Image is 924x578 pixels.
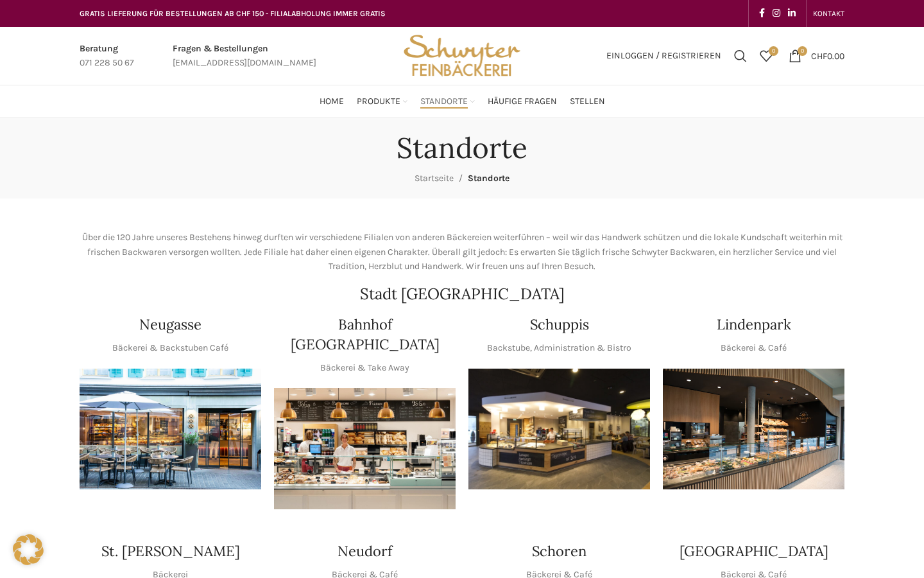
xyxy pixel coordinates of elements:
h4: Schuppis [530,315,589,335]
a: Infobox link [173,42,316,71]
div: 1 / 1 [663,369,844,490]
span: CHF [811,50,827,61]
img: 017-e1571925257345 [663,369,844,490]
a: KONTAKT [813,1,844,26]
a: Häufige Fragen [488,89,557,114]
a: Instagram social link [769,4,784,22]
img: 150130-Schwyter-013 [468,369,650,490]
a: Suchen [728,43,753,69]
a: Infobox link [80,42,134,71]
span: 0 [769,46,778,56]
span: GRATIS LIEFERUNG FÜR BESTELLUNGEN AB CHF 150 - FILIALABHOLUNG IMMER GRATIS [80,9,386,18]
img: Neugasse [80,369,261,490]
h2: Stadt [GEOGRAPHIC_DATA] [80,286,844,302]
span: 0 [798,46,807,56]
div: 1 / 1 [468,369,650,490]
div: Main navigation [73,89,851,114]
a: 0 CHF0.00 [782,43,851,69]
a: Stellen [570,89,605,114]
a: Produkte [357,89,407,114]
a: Einloggen / Registrieren [600,43,728,69]
div: 1 / 1 [274,388,456,509]
a: Linkedin social link [784,4,800,22]
p: Bäckerei & Backstuben Café [112,341,228,355]
span: Standorte [420,96,468,108]
bdi: 0.00 [811,50,844,61]
h4: Lindenpark [717,315,791,335]
p: Bäckerei & Take Away [320,361,409,375]
span: Stellen [570,96,605,108]
a: Site logo [399,49,525,60]
span: Standorte [468,173,509,184]
h4: Bahnhof [GEOGRAPHIC_DATA] [274,315,456,355]
span: Häufige Fragen [488,96,557,108]
div: 1 / 1 [80,369,261,490]
h4: Neudorf [338,541,392,561]
span: Home [320,96,344,108]
h4: [GEOGRAPHIC_DATA] [680,541,828,561]
div: Secondary navigation [807,1,851,26]
a: Startseite [415,173,454,184]
span: KONTAKT [813,9,844,18]
a: 0 [753,43,779,69]
a: Home [320,89,344,114]
h4: Schoren [532,541,586,561]
div: Meine Wunschliste [753,43,779,69]
p: Bäckerei & Café [721,341,787,355]
p: Über die 120 Jahre unseres Bestehens hinweg durften wir verschiedene Filialen von anderen Bäckere... [80,231,844,274]
a: Facebook social link [755,4,769,22]
span: Produkte [357,96,400,108]
h4: St. [PERSON_NAME] [101,541,240,561]
a: Standorte [420,89,475,114]
h1: Standorte [397,131,527,165]
img: Bahnhof St. Gallen [274,388,456,509]
span: Einloggen / Registrieren [606,51,721,60]
p: Backstube, Administration & Bistro [487,341,631,355]
h4: Neugasse [139,315,201,335]
img: Bäckerei Schwyter [399,27,525,85]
